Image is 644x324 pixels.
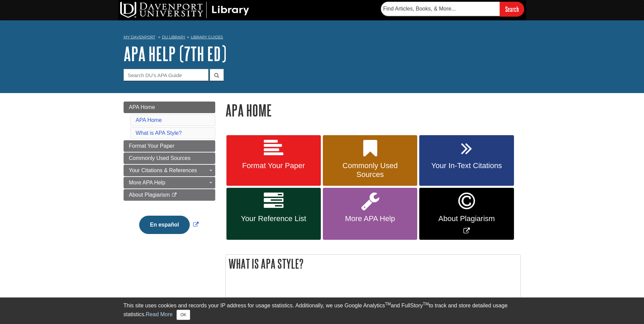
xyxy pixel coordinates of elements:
a: Your Reference List [226,188,321,240]
span: Your Citations & References [129,167,197,173]
a: Commonly Used Sources [124,152,215,164]
a: Format Your Paper [124,140,215,152]
a: Your Citations & References [124,165,215,176]
span: Commonly Used Sources [328,161,412,179]
input: Search [500,2,524,16]
nav: breadcrumb [124,33,521,43]
span: About Plagiarism [129,192,170,198]
a: APA Home [136,117,162,123]
i: This link opens in a new window [171,193,177,197]
form: Searches DU Library's articles, books, and more [381,2,524,16]
a: DU Library [162,35,185,39]
input: Search DU's APA Guide [124,69,208,81]
a: Read More [146,311,172,317]
button: Close [177,310,190,320]
span: About Plagiarism [424,214,509,223]
span: Format Your Paper [232,161,316,170]
a: APA Home [124,102,215,113]
span: Your In-Text Citations [424,161,509,170]
a: Library Guides [191,35,223,39]
h2: What is APA Style? [226,255,520,273]
a: Your In-Text Citations [419,135,514,186]
a: More APA Help [124,177,215,188]
a: Link opens in new window [419,188,514,240]
span: APA Home [129,104,155,110]
h1: APA Home [225,102,521,119]
a: Format Your Paper [226,135,321,186]
a: More APA Help [323,188,417,240]
a: My Davenport [124,34,155,40]
sup: TM [385,302,391,306]
input: Find Articles, Books, & More... [381,2,500,16]
a: Commonly Used Sources [323,135,417,186]
img: DU Library [120,2,249,18]
span: Commonly Used Sources [129,155,190,161]
a: APA Help (7th Ed) [124,43,226,64]
sup: TM [423,302,429,306]
a: Link opens in new window [137,222,200,228]
a: What is APA Style? [136,130,182,136]
a: About Plagiarism [124,189,215,201]
div: Guide Page Menu [124,102,215,246]
button: En español [139,216,190,234]
span: Your Reference List [232,214,316,223]
div: This site uses cookies and records your IP address for usage statistics. Additionally, we use Goo... [124,302,521,320]
span: Format Your Paper [129,143,174,149]
span: More APA Help [328,214,412,223]
span: More APA Help [129,180,165,185]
